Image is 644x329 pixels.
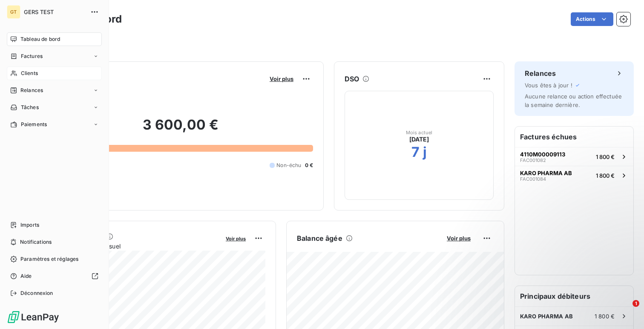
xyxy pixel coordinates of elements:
span: Voir plus [226,236,246,242]
span: [DATE] [409,135,429,144]
span: Imports [20,221,39,229]
span: GERS TEST [24,9,85,15]
span: Non-échu [276,162,301,169]
span: Aucune relance ou action effectuée la semaine dernière. [525,93,622,108]
img: Logo LeanPay [7,310,60,324]
span: KARO PHARMA AB [520,170,572,176]
span: 1 800 € [596,153,615,160]
span: FAC001082 [520,158,546,163]
span: Tableau de bord [20,35,60,43]
button: Voir plus [444,234,473,242]
span: 0 € [305,162,313,169]
h6: Factures échues [515,127,633,147]
h2: j [423,144,427,161]
iframe: Intercom notifications message [474,246,644,306]
span: Voir plus [270,75,293,82]
span: 1 [632,300,639,307]
span: Aide [20,272,32,280]
span: Notifications [20,238,52,246]
h6: Balance âgée [297,233,342,243]
span: Paramètres et réglages [20,255,78,263]
a: Aide [7,269,102,283]
h2: 7 [411,144,420,161]
span: KARO PHARMA AB [520,313,573,320]
span: Vous êtes à jour ! [525,82,572,89]
span: 1 800 € [595,313,615,320]
span: Déconnexion [20,289,53,297]
iframe: Intercom live chat [615,300,635,320]
div: GT [7,5,20,19]
span: 1 800 € [596,172,615,179]
button: Voir plus [223,234,248,242]
h6: DSO [345,74,359,84]
button: Voir plus [267,75,296,83]
button: Actions [571,12,613,26]
span: Relances [20,87,43,94]
span: Mois actuel [406,130,433,135]
span: Paiements [21,121,47,128]
span: Chiffre d'affaires mensuel [48,242,220,251]
h6: Relances [525,68,556,78]
span: 4110M00009113 [520,151,565,158]
h2: 3 600,00 € [48,116,313,142]
button: 4110M00009113FAC0010821 800 € [515,147,633,166]
span: FAC001084 [520,176,546,182]
span: Tâches [21,104,39,111]
span: Voir plus [447,235,471,242]
button: KARO PHARMA ABFAC0010841 800 € [515,166,633,185]
span: Factures [21,52,43,60]
span: Clients [21,69,38,77]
